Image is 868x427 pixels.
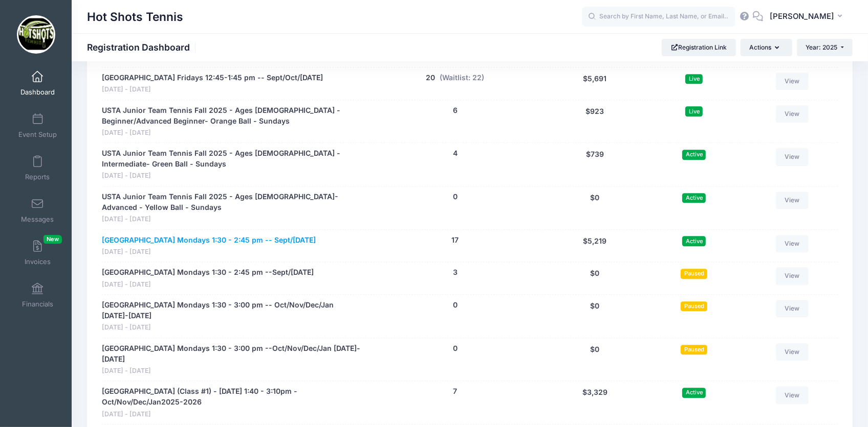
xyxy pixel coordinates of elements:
div: $5,219 [544,235,646,257]
a: [GEOGRAPHIC_DATA] (Class #1) - [DATE] 1:40 - 3:10pm - Oct/Nov/Dec/Jan2025-2026 [102,386,362,408]
div: $5,691 [544,73,646,94]
a: View [776,267,809,284]
span: Paused [681,269,707,278]
div: $923 [544,105,646,138]
div: $0 [544,192,646,224]
a: USTA Junior Team Tennis Fall 2025 - Ages [DEMOGRAPHIC_DATA]- Advanced - Yellow Ball - Sundays [102,192,362,213]
button: Year: 2025 [797,39,853,56]
a: [GEOGRAPHIC_DATA] Fridays 12:45-1:45 pm -- Sept/Oct/[DATE] [102,73,323,83]
a: View [776,192,809,209]
h1: Hot Shots Tennis [87,5,183,29]
span: Financials [22,300,53,309]
div: $0 [544,300,646,333]
span: [DATE] - [DATE] [102,171,362,181]
span: Live [685,74,703,84]
div: $739 [544,148,646,181]
span: Active [682,150,706,159]
span: [DATE] - [DATE] [102,280,314,290]
span: Event Setup [18,130,57,139]
span: [DATE] - [DATE] [102,366,362,376]
img: Hot Shots Tennis [17,15,55,54]
button: 0 [453,300,458,311]
button: 6 [453,105,458,116]
button: 3 [453,267,458,278]
div: $0 [544,267,646,289]
div: $3,329 [544,386,646,419]
a: [GEOGRAPHIC_DATA] Mondays 1:30 - 3:00 pm --Oct/Nov/Dec/Jan [DATE]-[DATE] [102,343,362,365]
a: USTA Junior Team Tennis Fall 2025 - Ages [DEMOGRAPHIC_DATA] - Intermediate- Green Ball - Sundays [102,148,362,170]
a: Messages [13,193,62,228]
a: Financials [13,277,62,313]
span: [DATE] - [DATE] [102,247,316,257]
span: Active [682,388,706,397]
a: [GEOGRAPHIC_DATA] Mondays 1:30 - 2:45 pm -- Sept/[DATE] [102,235,316,246]
a: View [776,386,809,404]
span: Active [682,236,706,246]
a: View [776,105,809,123]
div: $0 [544,343,646,376]
a: View [776,148,809,165]
a: View [776,73,809,90]
input: Search by First Name, Last Name, or Email... [582,7,735,27]
button: 4 [453,148,458,159]
a: Reports [13,150,62,186]
a: Dashboard [13,65,62,101]
span: Invoices [25,257,51,266]
h1: Registration Dashboard [87,42,199,53]
span: Dashboard [20,88,55,97]
a: View [776,235,809,252]
button: [PERSON_NAME] [763,5,853,29]
span: [DATE] - [DATE] [102,410,362,419]
a: View [776,343,809,361]
a: InvoicesNew [13,235,62,271]
span: Year: 2025 [806,43,838,51]
button: 7 [453,386,457,397]
a: [GEOGRAPHIC_DATA] Mondays 1:30 - 3:00 pm -- Oct/Nov/Dec/Jan [DATE]-[DATE] [102,300,362,321]
span: Active [682,193,706,203]
a: Registration Link [662,39,736,56]
span: Reports [25,173,50,181]
button: 17 [451,235,459,246]
a: [GEOGRAPHIC_DATA] Mondays 1:30 - 2:45 pm --Sept/[DATE] [102,267,314,278]
span: Paused [681,301,707,311]
span: Live [685,106,703,116]
span: [DATE] - [DATE] [102,323,362,333]
button: 0 [453,343,458,354]
span: [PERSON_NAME] [770,11,834,22]
span: [DATE] - [DATE] [102,215,362,224]
span: [DATE] - [DATE] [102,85,323,94]
a: USTA Junior Team Tennis Fall 2025 - Ages [DEMOGRAPHIC_DATA] -Beginner/Advanced Beginner- Orange B... [102,105,362,127]
span: New [44,235,62,244]
a: Event Setup [13,108,62,144]
span: [DATE] - [DATE] [102,128,362,138]
button: 0 [453,192,458,202]
button: Actions [741,39,792,56]
button: (Waitlist: 22) [440,73,485,83]
span: Paused [681,345,707,354]
span: Messages [21,215,54,224]
button: 20 [426,73,435,83]
a: View [776,300,809,317]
